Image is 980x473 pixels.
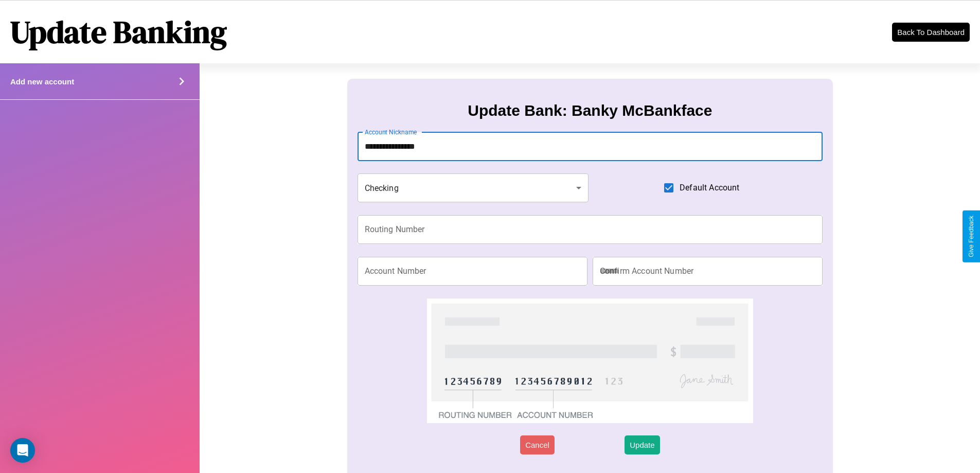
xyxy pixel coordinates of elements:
h1: Update Banking [10,11,227,53]
label: Account Nickname [365,128,417,136]
div: Open Intercom Messenger [10,438,35,463]
button: Update [625,435,660,454]
div: Checking [358,173,589,202]
span: Default Account [680,182,739,194]
h3: Update Bank: Banky McBankface [468,102,712,119]
div: Give Feedback [968,216,975,257]
button: Cancel [520,435,555,454]
img: check [427,299,753,423]
button: Back To Dashboard [892,23,970,42]
h4: Add new account [10,77,74,86]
